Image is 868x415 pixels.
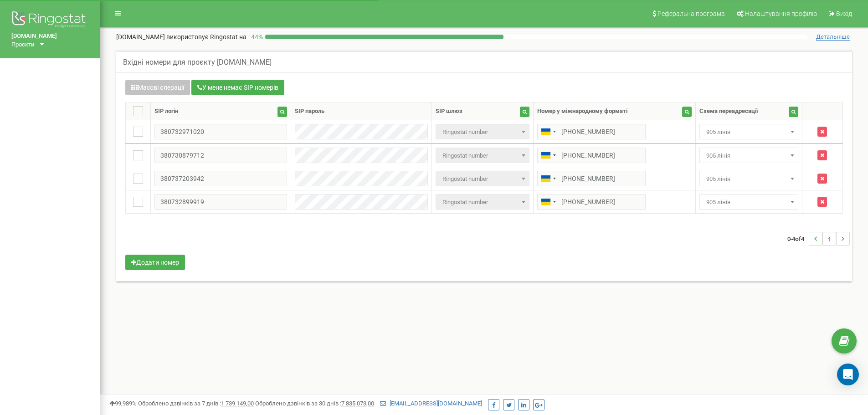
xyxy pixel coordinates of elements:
span: Вихід [836,10,852,17]
span: Ringostat number [439,126,526,138]
p: [DOMAIN_NAME] [116,32,247,41]
p: 44 % [247,32,265,41]
span: 905 лінія [699,194,798,210]
div: Telephone country code [538,171,559,186]
div: Номер у міжнародному форматі [537,107,627,116]
a: [DOMAIN_NAME] [11,32,89,41]
input: 050 123 4567 [537,148,646,163]
div: Telephone country code [538,124,559,139]
div: Telephone country code [538,148,559,163]
input: 050 123 4567 [537,124,646,139]
button: Масові операції [125,80,190,95]
span: 905 лінія [703,126,795,138]
div: SIP логін [154,107,178,116]
button: У мене немає SIP номерів [191,80,284,95]
span: Ringostat number [439,196,526,209]
u: 1 739 149,00 [221,400,254,407]
img: Ringostat logo [11,9,89,32]
div: Telephone country code [538,195,559,209]
span: використовує Ringostat на [166,33,247,41]
input: 050 123 4567 [537,194,646,210]
span: Налаштування профілю [745,10,817,17]
span: 99,989% [109,400,137,407]
div: SIP шлюз [436,107,462,116]
span: 905 лінія [699,171,798,186]
button: Додати номер [125,255,185,270]
span: 905 лінія [703,196,795,209]
span: 905 лінія [703,173,795,185]
span: Ringostat number [439,173,526,185]
span: Реферальна програма [657,10,725,17]
span: Ringostat number [436,194,529,210]
span: Ringostat number [439,149,526,162]
li: 1 [822,232,836,246]
a: [EMAIL_ADDRESS][DOMAIN_NAME] [380,400,482,407]
span: Ringostat number [436,171,529,186]
span: 0-4 4 [787,232,809,246]
h5: Вхідні номери для проєкту [DOMAIN_NAME] [123,58,272,67]
span: Ringostat number [436,124,529,139]
span: of [795,235,801,243]
span: 905 лінія [699,148,798,163]
div: Open Intercom Messenger [837,364,859,385]
input: 050 123 4567 [537,171,646,186]
span: 905 лінія [699,124,798,139]
span: 905 лінія [703,149,795,162]
span: Оброблено дзвінків за 30 днів : [255,400,374,407]
div: Схема переадресації [699,107,758,116]
th: SIP пароль [291,102,432,120]
span: Ringostat number [436,148,529,163]
span: Детальніше [816,33,850,41]
div: Проєкти [11,41,35,49]
span: Оброблено дзвінків за 7 днів : [138,400,254,407]
u: 7 835 073,00 [341,400,374,407]
nav: ... [787,223,850,255]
